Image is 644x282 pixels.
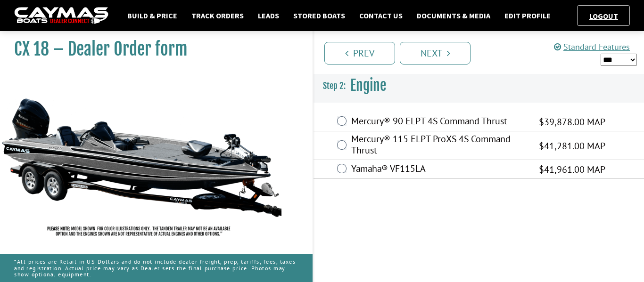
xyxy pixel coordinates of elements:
a: Standard Features [554,41,630,52]
img: caymas-dealer-connect-2ed40d3bc7270c1d8d7ffb4b79bf05adc795679939227970def78ec6f6c03838.gif [14,7,108,24]
p: *All prices are Retail in US Dollars and do not include dealer freight, prep, tariffs, fees, taxe... [14,254,298,282]
a: Next [400,42,471,64]
label: Mercury® 90 ELPT 4S Command Thrust [351,115,527,129]
a: Build & Price [123,9,182,22]
a: Stored Boats [289,9,350,22]
a: Leads [253,9,284,22]
a: Contact Us [355,9,407,22]
a: Documents & Media [412,9,495,22]
a: Edit Profile [500,9,555,22]
ul: Pagination [322,40,644,64]
label: Mercury® 115 ELPT ProXS 4S Command Thrust [351,133,527,158]
span: $39,878.00 MAP [539,115,605,129]
label: Yamaha® VF115LA [351,163,527,177]
span: $41,961.00 MAP [539,162,605,177]
a: Prev [324,42,395,64]
h3: Engine [314,68,644,103]
a: Track Orders [187,9,248,22]
a: Logout [585,11,623,21]
span: $41,281.00 MAP [539,139,605,153]
h1: CX 18 – Dealer Order form [14,39,289,60]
